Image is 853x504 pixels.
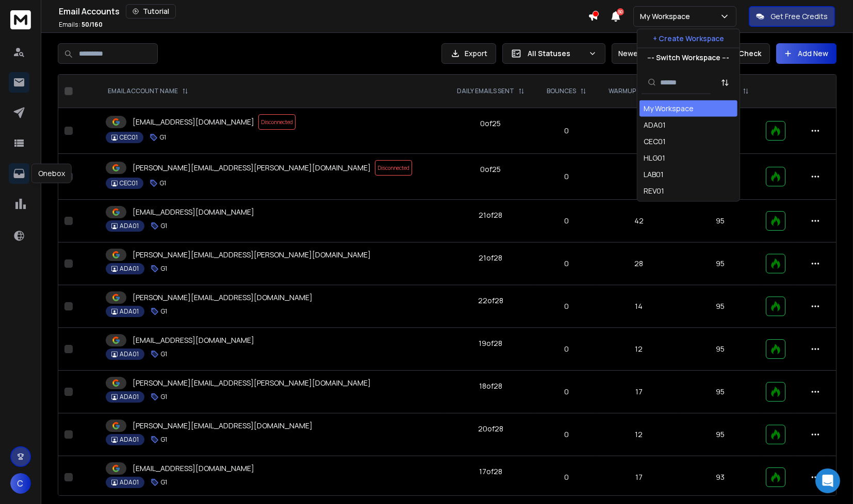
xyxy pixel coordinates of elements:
div: 0 of 25 [480,164,501,175]
p: [PERSON_NAME][EMAIL_ADDRESS][PERSON_NAME][DOMAIN_NAME] [133,378,371,388]
p: ADA01 [120,222,139,230]
div: 21 of 28 [479,210,502,220]
td: 95 [681,200,760,242]
td: 95 [681,413,760,456]
div: 0 of 25 [480,118,501,129]
button: Get Free Credits [749,6,835,27]
td: 12 [597,328,681,371]
span: 50 [617,8,624,15]
td: 14 [597,285,681,328]
p: 0 [543,344,591,354]
td: 93 [681,456,760,499]
button: Add New [776,43,836,64]
p: My Workspace [640,11,694,22]
p: 0 [543,126,591,136]
p: + Create Workspace [653,33,724,44]
p: 0 [543,472,591,482]
span: Disconnected [375,160,412,176]
p: ADA01 [120,265,139,273]
span: Disconnected [258,114,296,130]
td: 17 [597,371,681,413]
button: C [10,473,31,494]
div: ADA01 [644,120,666,130]
p: [PERSON_NAME][EMAIL_ADDRESS][PERSON_NAME][DOMAIN_NAME] [133,250,371,260]
div: 17 of 28 [479,466,502,477]
button: Export [441,43,496,64]
p: DAILY EMAILS SENT [457,87,514,95]
p: 0 [543,429,591,440]
div: My Workspace [644,103,694,114]
p: [EMAIL_ADDRESS][DOMAIN_NAME] [133,207,254,217]
p: G1 [160,133,166,142]
div: CEC01 [644,136,666,147]
div: Email Accounts [59,4,588,19]
button: Newest [612,43,679,64]
td: 28 [597,242,681,285]
td: 42 [597,200,681,242]
div: REV01 [644,186,664,196]
div: 19 of 28 [479,338,502,349]
p: 0 [543,258,591,269]
p: 0 [543,171,591,182]
p: [PERSON_NAME][EMAIL_ADDRESS][PERSON_NAME][DOMAIN_NAME] [133,163,371,173]
td: 17 [597,456,681,499]
p: ADA01 [120,436,139,444]
p: ADA01 [120,393,139,401]
div: Open Intercom Messenger [815,468,840,493]
p: Get Free Credits [770,11,828,22]
p: 0 [543,387,591,397]
p: WARMUP EMAILS [609,87,659,95]
p: CEC01 [120,179,138,187]
span: 50 / 160 [81,20,103,29]
p: Emails : [59,21,103,29]
p: [PERSON_NAME][EMAIL_ADDRESS][DOMAIN_NAME] [133,421,313,431]
p: [EMAIL_ADDRESS][DOMAIN_NAME] [133,463,254,474]
p: G1 [161,393,167,401]
p: G1 [161,222,167,230]
p: [PERSON_NAME][EMAIL_ADDRESS][DOMAIN_NAME] [133,292,313,303]
p: CEC01 [120,133,138,142]
p: ADA01 [120,307,139,316]
button: Sort by Sort A-Z [715,72,735,93]
td: 95 [681,242,760,285]
button: + Create Workspace [637,29,740,48]
div: LAB01 [644,169,664,180]
td: 7 [597,108,681,154]
div: 18 of 28 [479,381,502,391]
td: 95 [681,328,760,371]
p: 0 [543,216,591,226]
td: 12 [597,413,681,456]
p: BOUNCES [547,87,576,95]
div: 20 of 28 [478,424,503,434]
p: --- Switch Workspace --- [647,53,729,63]
div: 21 of 28 [479,253,502,263]
p: G1 [161,478,167,486]
div: HLG01 [644,153,665,163]
p: G1 [161,436,167,444]
p: 0 [543,301,591,311]
p: All Statuses [528,48,584,59]
p: ADA01 [120,350,139,358]
p: G1 [161,265,167,273]
p: G1 [161,307,167,316]
p: G1 [161,350,167,358]
button: Tutorial [126,4,176,19]
p: G1 [160,179,166,187]
div: Onebox [31,164,72,183]
p: [EMAIL_ADDRESS][DOMAIN_NAME] [133,117,254,127]
td: 8 [597,154,681,200]
div: EMAIL ACCOUNT NAME [108,87,188,95]
td: 95 [681,371,760,413]
p: ADA01 [120,478,139,486]
p: [EMAIL_ADDRESS][DOMAIN_NAME] [133,335,254,345]
div: 22 of 28 [478,296,503,306]
td: 95 [681,285,760,328]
